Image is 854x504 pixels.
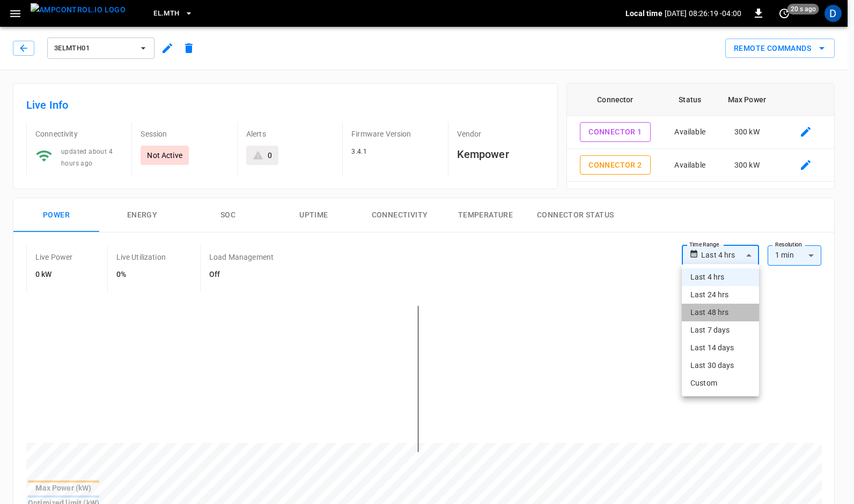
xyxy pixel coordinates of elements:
[682,357,759,374] li: Last 30 days
[682,339,759,357] li: Last 14 days
[682,268,759,286] li: Last 4 hrs
[682,374,759,392] li: Custom
[682,304,759,321] li: Last 48 hrs
[682,286,759,304] li: Last 24 hrs
[682,321,759,339] li: Last 7 days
